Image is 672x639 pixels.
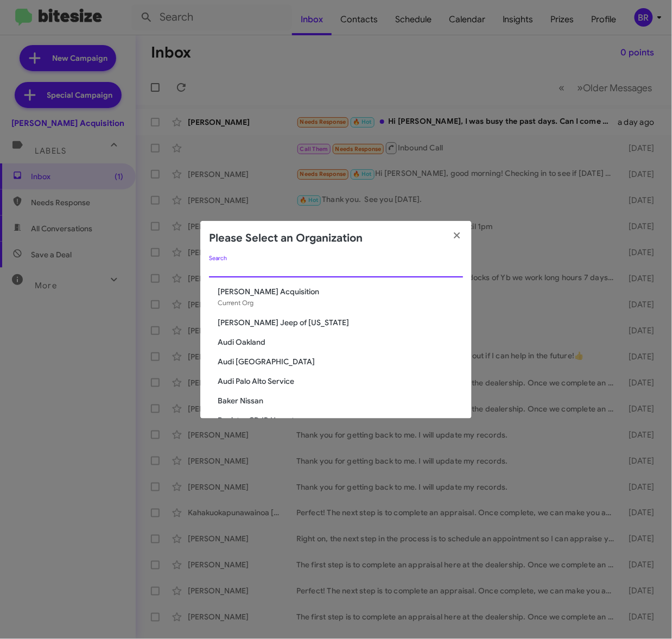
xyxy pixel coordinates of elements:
[218,337,463,347] span: Audi Oakland
[218,395,463,406] span: Baker Nissan
[218,299,253,307] span: Current Org
[218,376,463,387] span: Audi Palo Alto Service
[218,356,463,367] span: Audi [GEOGRAPHIC_DATA]
[218,286,463,297] span: [PERSON_NAME] Acquisition
[218,317,463,328] span: [PERSON_NAME] Jeep of [US_STATE]
[218,415,463,426] span: Banister CDJR Hampton
[209,230,363,247] h2: Please Select an Organization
